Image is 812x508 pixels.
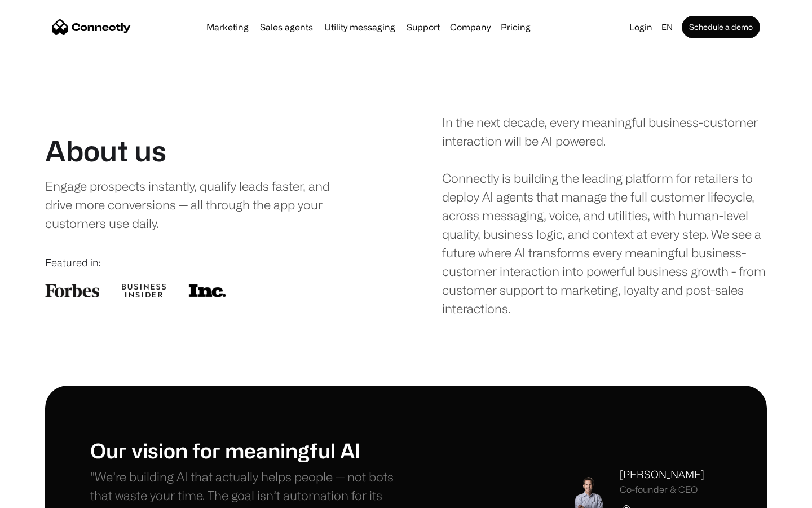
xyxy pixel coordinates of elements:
a: Login [625,19,657,35]
a: Support [402,23,444,32]
div: Company [450,19,491,35]
h1: Our vision for meaningful AI [90,438,406,462]
a: Sales agents [255,23,317,32]
aside: Language selected: English [11,487,68,504]
div: Featured in: [45,255,370,270]
ul: Language list [23,488,68,504]
a: Utility messaging [320,23,400,32]
div: en [661,19,673,35]
a: Marketing [202,23,253,32]
div: In the next decade, every meaningful business-customer interaction will be AI powered. Connectly ... [442,113,767,318]
div: Engage prospects instantly, qualify leads faster, and drive more conversions — all through the ap... [45,177,354,233]
a: Pricing [496,23,535,32]
a: Schedule a demo [682,16,760,38]
h1: About us [45,134,166,168]
div: [PERSON_NAME] [620,467,704,482]
div: Co-founder & CEO [620,484,704,495]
